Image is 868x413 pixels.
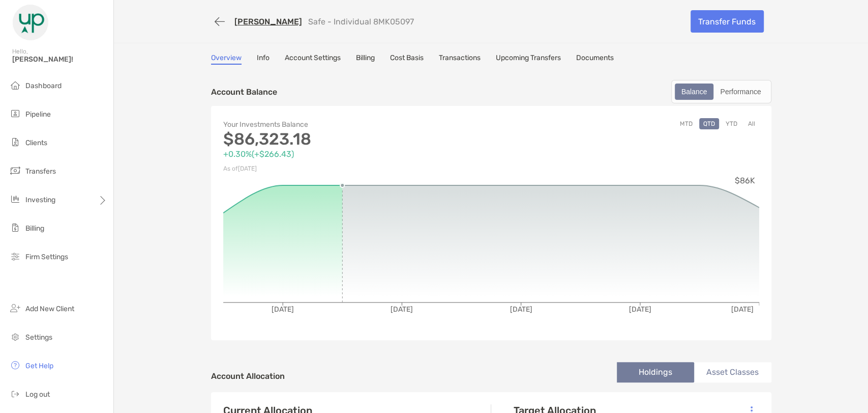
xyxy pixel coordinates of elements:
[391,305,413,314] tspan: [DATE]
[699,118,719,129] button: QTD
[356,53,375,65] a: Billing
[25,305,74,313] span: Add New Client
[722,118,741,129] button: YTD
[576,53,614,65] a: Documents
[439,53,481,65] a: Transactions
[25,139,47,147] span: Clients
[9,193,21,205] img: investing icon
[694,362,771,382] li: Asset Classes
[691,10,764,33] a: Transfer Funds
[223,148,491,160] p: +0.30% ( +$266.43 )
[285,53,341,65] a: Account Settings
[9,107,21,120] img: pipeline icon
[223,118,491,131] p: Your Investments Balance
[308,17,414,26] p: Safe - Individual 8MK05097
[25,224,44,233] span: Billing
[25,253,68,261] span: Firm Settings
[25,167,56,176] span: Transfers
[9,302,21,314] img: add_new_client icon
[676,118,697,129] button: MTD
[676,85,713,99] div: Balance
[234,17,302,26] a: [PERSON_NAME]
[744,118,759,129] button: All
[223,162,491,175] p: As of [DATE]
[9,164,21,177] img: transfers icon
[257,53,270,65] a: Info
[735,176,755,185] tspan: $86K
[617,362,694,382] li: Holdings
[25,333,52,342] span: Settings
[211,53,242,65] a: Overview
[9,222,21,234] img: billing icon
[25,362,53,370] span: Get Help
[9,79,21,91] img: dashboard icon
[390,53,424,65] a: Cost Basis
[9,359,21,371] img: get-help icon
[211,86,277,98] p: Account Balance
[25,390,50,399] span: Log out
[671,80,771,103] div: segmented control
[9,136,21,148] img: clients icon
[12,4,49,41] img: Zoe Logo
[272,305,294,314] tspan: [DATE]
[25,196,55,204] span: Investing
[223,133,491,146] p: $86,323.18
[9,250,21,262] img: firm-settings icon
[25,110,51,119] span: Pipeline
[714,85,766,99] div: Performance
[510,305,532,314] tspan: [DATE]
[496,53,561,65] a: Upcoming Transfers
[25,81,62,90] span: Dashboard
[628,305,651,314] tspan: [DATE]
[12,55,107,64] span: [PERSON_NAME]!
[9,331,21,343] img: settings icon
[9,388,21,400] img: logout icon
[731,305,753,314] tspan: [DATE]
[211,371,285,381] h4: Account Allocation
